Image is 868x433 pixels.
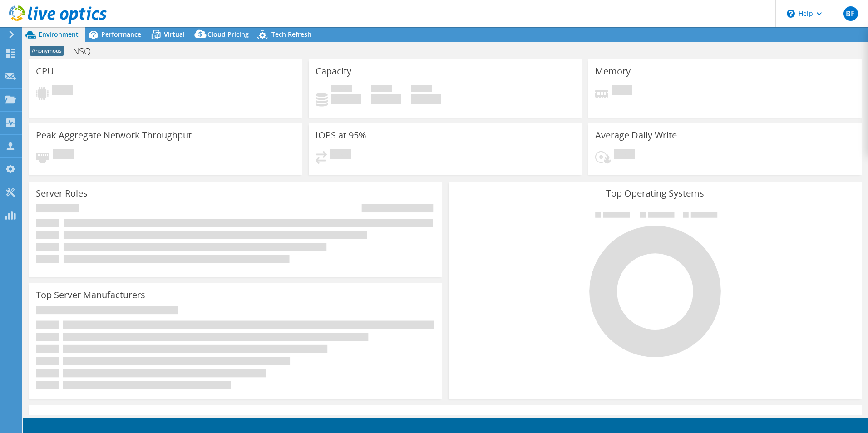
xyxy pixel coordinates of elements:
[411,85,432,94] span: Total
[36,290,145,300] h3: Top Server Manufacturers
[787,10,795,18] svg: \n
[52,85,73,98] span: Pending
[371,85,392,94] span: Free
[614,149,635,162] span: Pending
[371,94,401,104] h4: 0 GiB
[271,30,311,39] span: Tech Refresh
[164,30,185,39] span: Virtual
[612,85,632,98] span: Pending
[101,30,141,39] span: Performance
[69,46,105,56] h1: NSQ
[331,85,352,94] span: Used
[411,94,441,104] h4: 0 GiB
[30,46,64,56] span: Anonymous
[843,6,858,21] span: BF
[595,130,677,140] h3: Average Daily Write
[330,149,351,162] span: Pending
[455,188,855,198] h3: Top Operating Systems
[207,30,249,39] span: Cloud Pricing
[39,30,79,39] span: Environment
[316,130,366,140] h3: IOPS at 95%
[595,66,631,76] h3: Memory
[331,94,361,104] h4: 0 GiB
[36,130,192,140] h3: Peak Aggregate Network Throughput
[36,188,88,198] h3: Server Roles
[53,149,74,162] span: Pending
[316,66,351,76] h3: Capacity
[36,66,54,76] h3: CPU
